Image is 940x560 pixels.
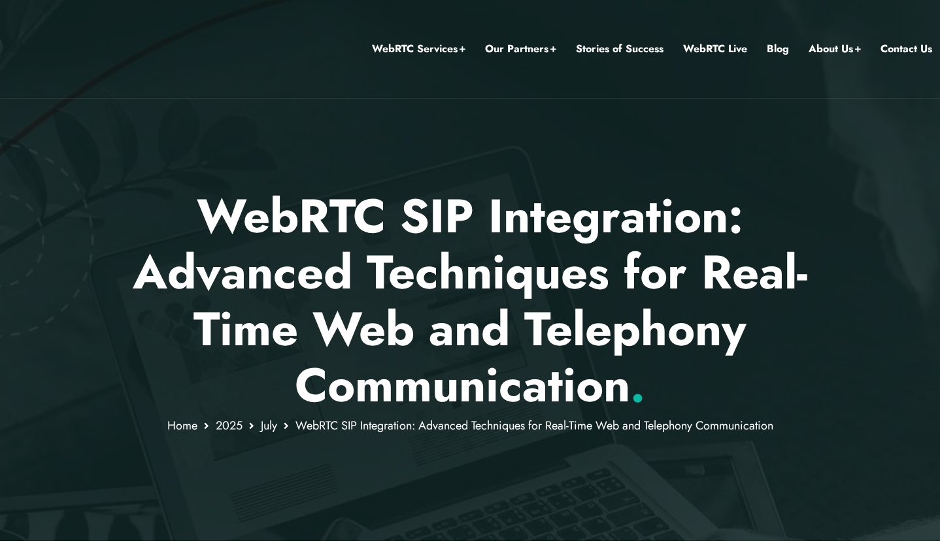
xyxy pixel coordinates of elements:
a: Home [167,417,197,434]
a: WebRTC Services [372,40,465,57]
a: WebRTC Live [683,40,747,57]
p: WebRTC SIP Integration: Advanced Techniques for Real-Time Web and Telephony Communication [88,188,853,414]
a: Stories of Success [576,40,663,57]
span: . [630,351,645,419]
a: Blog [767,40,789,57]
a: 2025 [216,417,243,434]
a: Contact Us [881,40,932,57]
a: About Us [809,40,861,57]
span: WebRTC SIP Integration: Advanced Techniques for Real-Time Web and Telephony Communication [295,417,773,434]
a: Our Partners [485,40,556,57]
a: July [261,417,277,434]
